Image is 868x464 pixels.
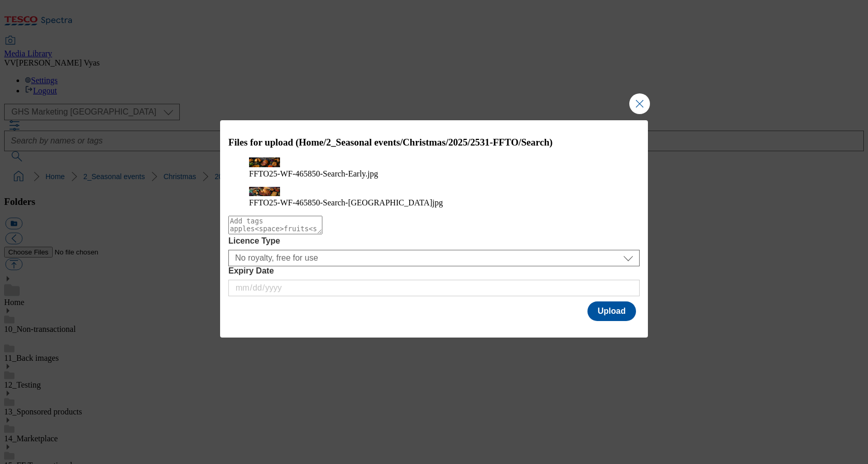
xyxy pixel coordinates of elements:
button: Close Modal [629,93,650,114]
figcaption: FFTO25-WF-465850-Search-Early.jpg [249,169,619,179]
button: Upload [587,301,636,321]
label: Licence Type [228,236,640,246]
img: preview [249,157,280,167]
label: Expiry Date [228,266,640,276]
img: preview [249,187,280,196]
h3: Files for upload (Home/2_Seasonal events/Christmas/2025/2531-FFTO/Search) [228,137,640,148]
div: Modal [220,120,648,338]
figcaption: FFTO25-WF-465850-Search-[GEOGRAPHIC_DATA]jpg [249,198,619,207]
